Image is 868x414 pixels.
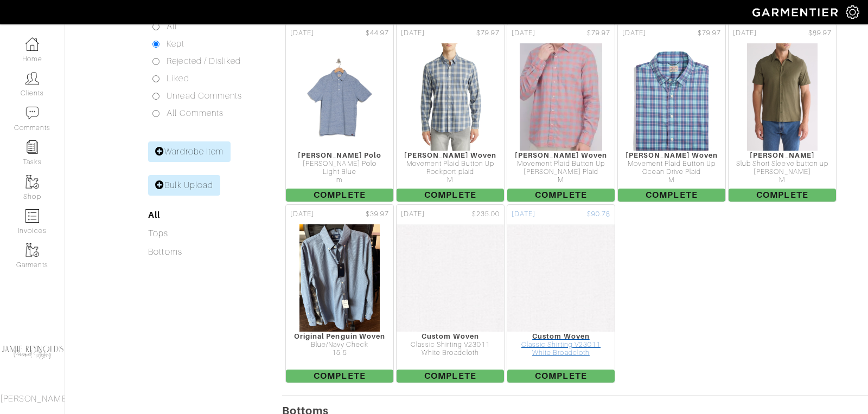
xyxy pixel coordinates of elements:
label: Unread Comments [167,89,242,102]
img: o9VkGeq7xPzJ5WBxA3YDizx5 [304,43,375,151]
span: [DATE] [401,28,425,38]
div: White Broadcloth [507,349,615,357]
div: Ocean Drive Plaid [618,168,725,176]
div: [PERSON_NAME] Woven [397,151,504,159]
div: 15.5 [286,349,393,357]
div: Movement Plaid Button Up [507,160,615,168]
div: Light Blue [286,168,393,176]
img: garmentier-logo-header-white-b43fb05a5012e4ada735d5af1a66efaba907eab6374d6393d1fbf88cb4ef424d.png [747,3,846,22]
img: 1AFrkzVUQotwF22Crop9n1Ri.jpg [373,224,749,332]
div: [PERSON_NAME] Woven [507,151,615,159]
img: jFctwV2GAVRCpPNqPmQ6cyyh [519,43,603,151]
span: Complete [286,189,393,202]
div: Slub Short Sleeve button up [729,160,836,168]
div: Rockport plaid [397,168,504,176]
a: [DATE] $79.97 [PERSON_NAME] Woven Movement Plaid Button Up Rockport plaid M Complete [395,22,506,203]
span: [DATE] [290,28,314,38]
div: M [618,176,725,184]
div: Custom Woven [507,332,615,340]
span: Complete [507,189,615,202]
a: Wardrobe Item [148,141,231,162]
div: [PERSON_NAME] [729,151,836,159]
div: Custom Woven [397,332,504,340]
span: $44.97 [366,28,389,38]
span: $79.97 [698,28,721,38]
img: YSiDy3Q2enb4LvH1xrU9CYyn [746,43,818,151]
div: M [729,176,836,184]
div: M [507,176,615,184]
img: EP3ovoWHhqoSDrdNr4S5sJFX [299,224,381,332]
span: [DATE] [401,209,425,219]
a: [DATE] $79.97 [PERSON_NAME] Woven Movement Plaid Button Up Ocean Drive Plaid M Complete [616,22,727,203]
span: Complete [729,189,836,202]
span: [DATE] [290,209,314,219]
div: Classic Shirting V23011 [397,341,504,349]
img: BC6jc4mc22PDYLYF7zqT7WeY [414,43,486,151]
div: [PERSON_NAME] [729,168,836,176]
div: Blue/Navy Check [286,341,393,349]
label: All Comments [167,107,224,120]
img: garments-icon-b7da505a4dc4fd61783c78ac3ca0ef83fa9d6f193b1c9dc38574b1d14d53ca28.png [25,243,39,257]
a: All [148,210,160,220]
div: Movement Plaid Button Up [397,160,504,168]
span: $235.00 [472,209,500,219]
div: [PERSON_NAME] Plaid [507,168,615,176]
a: Tops [148,229,168,238]
a: Bulk Upload [148,175,220,196]
span: $89.97 [808,28,832,38]
label: Rejected / Disliked [167,55,241,68]
div: m [286,176,393,184]
span: Complete [507,370,615,383]
img: reminder-icon-8004d30b9f0a5d33ae49ab947aed9ed385cf756f9e5892f1edd6e32f2345188e.png [25,140,39,154]
a: [DATE] $44.97 [PERSON_NAME] Polo [PERSON_NAME] Polo Light Blue m Complete [284,22,395,203]
span: $90.78 [587,209,610,219]
img: comment-icon-a0a6a9ef722e966f86d9cbdc48e553b5cf19dbc54f86b18d962a5391bc8f6eb6.png [25,106,39,120]
span: $39.97 [366,209,389,219]
img: dashboard-icon-dbcd8f5a0b271acd01030246c82b418ddd0df26cd7fceb0bd07c9910d44c42f6.png [25,37,39,51]
span: Complete [397,189,504,202]
img: gear-icon-white-bd11855cb880d31180b6d7d6211b90ccbf57a29d726f0c71d8c61bd08dd39cc2.png [846,5,859,19]
span: [DATE] [622,28,646,38]
div: Original Penguin Woven [286,332,393,340]
label: All [167,20,177,33]
span: Complete [397,370,504,383]
span: [DATE] [512,209,535,219]
span: Complete [286,370,393,383]
span: $79.97 [587,28,610,38]
div: Classic Shirting V23011 [507,341,615,349]
a: [DATE] $39.97 Original Penguin Woven Blue/Navy Check 15.5 Complete [284,203,395,384]
div: [PERSON_NAME] Polo [286,151,393,159]
a: [DATE] $89.97 [PERSON_NAME] Slub Short Sleeve button up [PERSON_NAME] M Complete [727,22,838,203]
img: garments-icon-b7da505a4dc4fd61783c78ac3ca0ef83fa9d6f193b1c9dc38574b1d14d53ca28.png [25,175,39,189]
span: Complete [618,189,725,202]
a: [DATE] $235.00 Custom Woven Classic Shirting V23011 White Broadcloth Complete [395,203,506,384]
span: [DATE] [512,28,535,38]
label: Kept [167,37,184,50]
div: [PERSON_NAME] Woven [618,151,725,159]
img: orders-icon-0abe47150d42831381b5fb84f609e132dff9fe21cb692f30cb5eec754e2cba89.png [25,209,39,223]
div: Movement Plaid Button Up [618,160,725,168]
img: g95DHEdA5pkX7K2D4wo1wBqK [627,43,717,151]
label: Liked [167,72,189,85]
div: White Broadcloth [397,349,504,357]
a: [DATE] $90.78 Custom Woven Classic Shirting V23011 White Broadcloth Complete [506,203,616,384]
span: [DATE] [733,28,757,38]
a: Bottoms [148,247,182,257]
img: clients-icon-6bae9207a08558b7cb47a8932f037763ab4055f8c8b6bfacd5dc20c3e0201464.png [25,72,39,85]
img: dgpKLBBkD2qw7VtPdZzAswnT.jpg [262,224,639,332]
a: [DATE] $79.97 [PERSON_NAME] Woven Movement Plaid Button Up [PERSON_NAME] Plaid M Complete [506,22,616,203]
span: $79.97 [476,28,500,38]
div: [PERSON_NAME] Polo [286,160,393,168]
div: M [397,176,504,184]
